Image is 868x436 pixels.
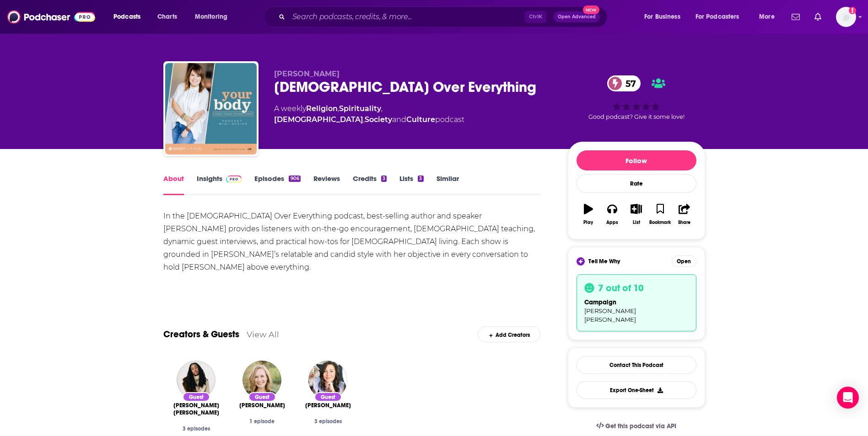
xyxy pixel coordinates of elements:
span: [PERSON_NAME] [PERSON_NAME] [584,307,636,323]
div: 3 episodes [171,425,222,432]
span: campaign [584,298,616,306]
span: Charts [157,11,177,23]
div: List [633,220,640,225]
div: 3 [381,175,387,182]
a: Episodes906 [254,174,300,195]
a: Spirituality [339,104,381,113]
span: More [759,11,775,23]
a: Credits3 [353,174,387,195]
button: open menu [189,10,239,24]
div: 3 episodes [302,418,354,425]
button: Bookmark [648,198,672,231]
div: Share [678,220,690,225]
span: New [583,5,599,14]
div: 906 [289,175,300,182]
span: Get this podcast via API [605,422,676,430]
span: [PERSON_NAME] [274,69,340,78]
button: open menu [638,10,692,24]
img: Jesus Over Everything [165,63,257,154]
div: Apps [606,220,618,225]
span: , [338,104,339,113]
div: Bookmark [649,220,671,225]
span: [PERSON_NAME] [PERSON_NAME] [171,402,222,416]
span: Ctrl K [525,11,546,23]
span: Logged in as smacnaughton [836,7,856,27]
div: 57Good podcast? Give it some love! [568,69,705,126]
a: Contact This Podcast [577,356,696,374]
a: InsightsPodchaser Pro [197,174,242,195]
div: Guest [248,392,276,402]
div: 1 episode [237,418,288,425]
a: Show notifications dropdown [788,9,803,25]
button: open menu [107,10,152,24]
button: Open [672,255,696,267]
span: , [363,115,365,124]
div: Rate [577,174,696,193]
img: Myquillyn Smith [308,361,347,399]
div: Guest [314,392,342,402]
a: 57 [607,75,641,91]
a: Culture [406,115,435,124]
span: For Podcasters [695,11,739,23]
a: Society [365,115,392,124]
a: Show notifications dropdown [811,9,825,25]
button: List [624,198,648,231]
a: [DEMOGRAPHIC_DATA] [274,115,363,124]
button: Share [672,198,696,231]
button: Export One-Sheet [577,381,696,399]
button: Follow [577,150,696,170]
span: Podcasts [113,11,140,23]
span: and [392,115,406,124]
button: open menu [753,10,786,24]
img: Heather MacFadyen [243,361,281,399]
button: Show profile menu [836,7,856,27]
div: Add Creators [478,326,540,342]
a: Charts [151,10,183,24]
a: Creators & Guests [163,329,239,340]
a: Religion [306,104,338,113]
span: For Business [644,11,680,23]
a: View All [247,330,279,339]
button: Apps [600,198,624,231]
a: Lists3 [399,174,423,195]
div: Search podcasts, credits, & more... [272,6,616,27]
div: In the [DEMOGRAPHIC_DATA] Over Everything podcast, best-selling author and speaker [PERSON_NAME] ... [163,210,541,274]
button: Open AdvancedNew [554,11,600,22]
img: tell me why sparkle [578,259,583,264]
img: Podchaser - Follow, Share and Rate Podcasts [7,8,95,26]
div: A weekly podcast [274,103,553,125]
a: Reviews [313,174,340,195]
a: About [163,174,184,195]
button: Play [577,198,600,231]
div: Open Intercom Messenger [837,387,859,409]
a: Heather MacFadyen [239,402,285,409]
div: Play [583,220,593,225]
a: Myquillyn Smith [305,402,351,409]
img: User Profile [836,7,856,27]
span: [PERSON_NAME] [239,402,285,409]
a: Similar [437,174,459,195]
svg: Add a profile image [849,7,856,14]
h3: 7 out of 10 [598,282,644,294]
span: Open Advanced [558,15,596,19]
img: Podchaser Pro [226,175,242,183]
img: Jackie Hill Perry [177,361,216,399]
div: 3 [418,175,423,182]
span: 57 [616,75,641,91]
a: Jackie Hill Perry [171,402,222,416]
button: open menu [690,10,753,24]
span: Good podcast? Give it some love! [588,113,685,120]
span: [PERSON_NAME] [305,402,351,409]
span: Tell Me Why [588,258,620,265]
input: Search podcasts, credits, & more... [289,10,525,24]
span: Monitoring [195,11,227,23]
span: , [381,104,383,113]
div: Guest [183,392,210,402]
